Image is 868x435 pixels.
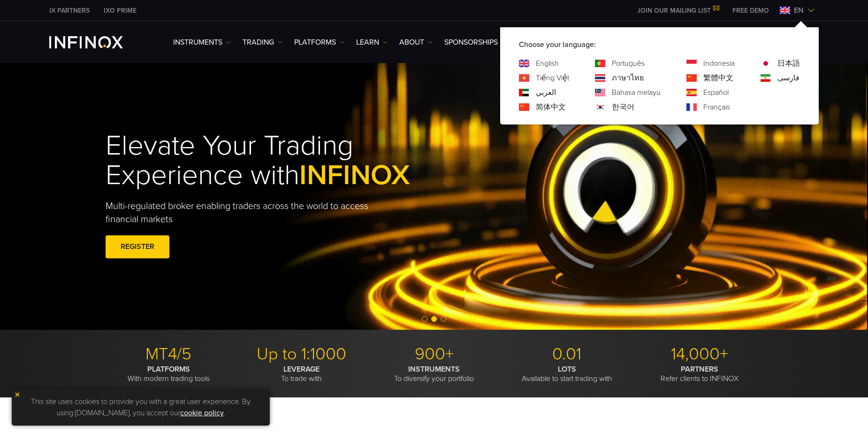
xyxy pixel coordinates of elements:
[42,6,97,16] a: INFINOX
[637,365,762,383] p: Refer clients to INFINOX
[243,37,282,48] a: TRADING
[399,37,433,48] a: ABOUT
[299,158,410,192] span: INFINOX
[294,37,344,48] a: PLATFORMS
[536,72,569,84] a: Language
[681,365,718,374] strong: PARTNERS
[536,87,556,98] a: Language
[106,200,384,226] p: Multi-regulated broker enabling traders across the world to access financial markets
[431,316,437,322] span: Go to slide 2
[283,365,320,374] strong: LEVERAGE
[558,365,576,374] strong: LOTS
[504,365,630,383] p: Available to start trading with
[703,101,730,113] a: Language
[703,87,729,98] a: Language
[612,87,661,98] a: Language
[14,391,21,398] img: yellow close icon
[703,72,733,84] a: Language
[422,316,427,322] span: Go to slide 1
[173,37,231,48] a: Instruments
[106,131,454,190] h1: Elevate Your Trading Experience with
[725,6,776,16] a: INFINOX MENU
[444,37,498,48] a: SPONSORSHIPS
[630,7,725,15] a: JOIN OUR MAILING LIST
[612,72,644,84] a: Language
[238,344,364,365] p: Up to 1:1000
[519,39,800,50] p: Choose your language:
[371,365,497,383] p: To diversify your portfolio
[536,58,559,69] a: Language
[238,365,364,383] p: To trade with
[106,365,231,383] p: With modern trading tools
[637,344,762,365] p: 14,000+
[356,37,388,48] a: Learn
[612,58,645,69] a: Language
[97,6,144,16] a: INFINOX
[16,394,265,421] p: This site uses cookies to provide you with a great user experience. By using [DOMAIN_NAME], you a...
[180,408,224,418] a: cookie policy
[777,58,800,69] a: Language
[147,365,190,374] strong: PLATFORMS
[536,101,566,113] a: Language
[703,58,735,69] a: Language
[408,365,460,374] strong: INSTRUMENTS
[612,101,634,113] a: Language
[106,235,169,258] a: REGISTER
[790,5,807,16] span: en
[441,316,446,322] span: Go to slide 3
[371,344,497,365] p: 900+
[777,72,799,84] a: Language
[504,344,630,365] p: 0.01
[49,36,145,48] a: INFINOX Logo
[106,344,231,365] p: MT4/5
